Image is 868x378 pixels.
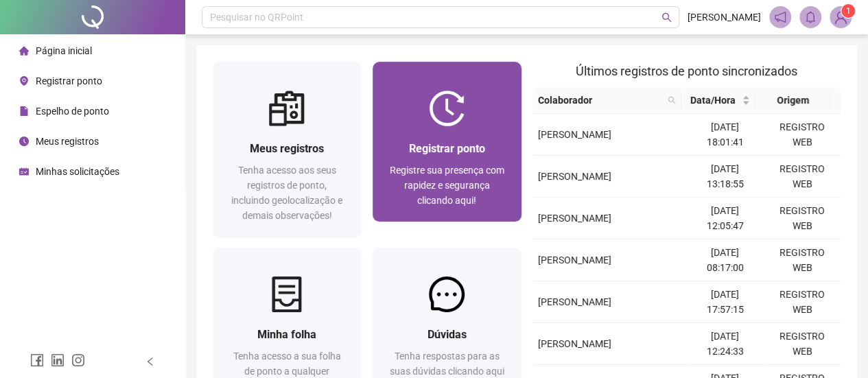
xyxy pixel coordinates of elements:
span: [PERSON_NAME] [538,213,611,224]
span: facebook [30,353,44,367]
th: Data/Hora [681,87,756,114]
span: Meus registros [36,136,99,147]
span: instagram [71,353,85,367]
span: [PERSON_NAME] [538,171,611,182]
td: REGISTRO WEB [764,281,841,323]
span: 1 [846,6,851,16]
td: REGISTRO WEB [764,114,841,156]
td: [DATE] 12:24:33 [686,323,763,365]
td: REGISTRO WEB [764,239,841,281]
td: [DATE] 12:05:47 [686,198,763,239]
a: Registrar pontoRegistre sua presença com rapidez e segurança clicando aqui! [373,62,521,222]
span: left [145,357,155,366]
td: REGISTRO WEB [764,323,841,365]
span: Página inicial [36,45,92,56]
span: Minhas solicitações [36,166,119,177]
span: Colaborador [538,93,662,108]
span: schedule [19,167,29,176]
a: Meus registrosTenha acesso aos seus registros de ponto, incluindo geolocalização e demais observa... [213,62,362,237]
span: environment [19,76,29,86]
td: [DATE] 13:18:55 [686,156,763,198]
span: file [19,106,29,116]
td: [DATE] 17:57:15 [686,281,763,323]
span: [PERSON_NAME] [538,129,611,140]
span: search [665,90,679,110]
span: [PERSON_NAME] [538,255,611,265]
span: linkedin [51,353,64,367]
img: 94126 [830,7,851,27]
span: clock-circle [19,137,29,146]
span: Minha folha [257,328,316,341]
span: Registre sua presença com rapidez e segurança clicando aqui! [390,165,504,206]
span: search [661,12,672,23]
span: Meus registros [250,142,324,155]
sup: Atualize o seu contato no menu Meus Dados [841,4,855,18]
span: Tenha acesso aos seus registros de ponto, incluindo geolocalização e demais observações! [231,165,342,221]
span: [PERSON_NAME] [688,10,761,25]
span: Data/Hora [687,93,740,108]
span: Dúvidas [427,328,467,341]
span: search [668,96,676,104]
span: Registrar ponto [36,75,102,86]
span: [PERSON_NAME] [538,338,611,349]
span: bell [804,11,817,23]
td: REGISTRO WEB [764,156,841,198]
span: notification [774,11,786,23]
td: [DATE] 08:17:00 [686,239,763,281]
span: Últimos registros de ponto sincronizados [576,64,797,78]
td: REGISTRO WEB [764,198,841,239]
th: Origem [755,87,830,114]
span: Registrar ponto [409,142,485,155]
span: home [19,46,29,56]
span: Espelho de ponto [36,106,109,117]
td: [DATE] 18:01:41 [686,114,763,156]
span: [PERSON_NAME] [538,296,611,307]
